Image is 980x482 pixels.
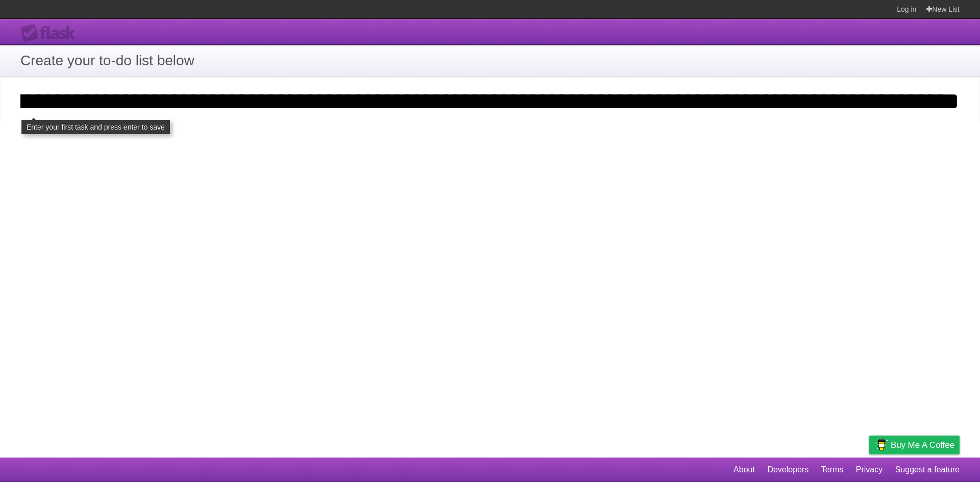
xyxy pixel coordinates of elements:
[895,460,960,479] a: Suggest a feature
[856,460,883,479] a: Privacy
[821,460,844,479] a: Terms
[20,24,82,42] div: Flask
[874,436,888,453] img: Buy me a coffee
[733,460,755,479] a: About
[869,436,960,454] a: Buy me a coffee
[767,460,808,479] a: Developers
[20,50,960,71] h1: Create your to-do list below
[891,436,954,454] span: Buy me a coffee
